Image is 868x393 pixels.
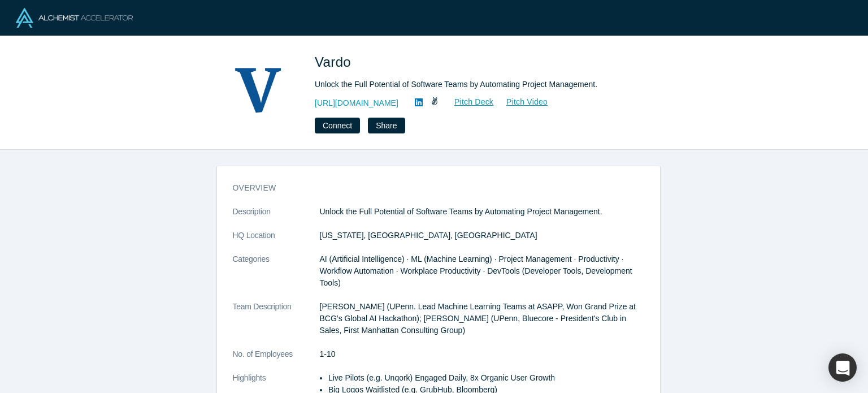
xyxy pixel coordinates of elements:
[328,372,644,384] li: Live Pilots (e.g. Unqork) Engaged Daily, 8x Organic User Growth
[16,8,133,28] img: Alchemist Logo
[315,97,398,109] a: [URL][DOMAIN_NAME]
[494,96,548,109] a: Pitch Video
[233,230,320,253] dt: HQ Location
[320,206,644,218] p: Unlock the Full Potential of Software Teams by Automating Project Management.
[233,301,320,348] dt: Team Description
[320,348,644,360] dd: 1-10
[442,96,494,109] a: Pitch Deck
[315,54,355,70] span: Vardo
[315,79,631,90] div: Unlock the Full Potential of Software Teams by Automating Project Management.
[233,206,320,230] dt: Description
[220,52,299,131] img: Vardo's Logo
[368,118,405,133] button: Share
[233,182,628,194] h3: overview
[233,253,320,301] dt: Categories
[320,230,644,241] dd: [US_STATE], [GEOGRAPHIC_DATA], [GEOGRAPHIC_DATA]
[233,348,320,372] dt: No. of Employees
[315,118,360,133] button: Connect
[320,254,632,287] span: AI (Artificial Intelligence) · ML (Machine Learning) · Project Management · Productivity · Workfl...
[320,301,644,336] p: [PERSON_NAME] (UPenn. Lead Machine Learning Teams at ASAPP, Won Grand Prize at BCG’s Global AI Ha...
